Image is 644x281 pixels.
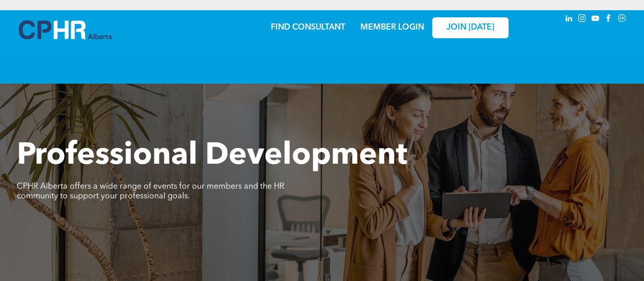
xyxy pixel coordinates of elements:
[17,183,285,200] span: CPHR Alberta offers a wide range of events for our members and the HR community to support your p...
[446,23,494,33] span: JOIN [DATE]
[360,23,424,32] a: MEMBER LOGIN
[564,13,575,27] a: linkedin
[19,20,111,39] img: A blue and white logo for cp alberta
[17,141,407,171] span: Professional Development
[603,13,614,27] a: facebook
[271,23,345,32] a: FIND CONSULTANT
[590,13,601,27] a: youtube
[617,13,628,27] a: Social network
[577,13,588,27] a: instagram
[432,17,509,38] a: JOIN [DATE]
